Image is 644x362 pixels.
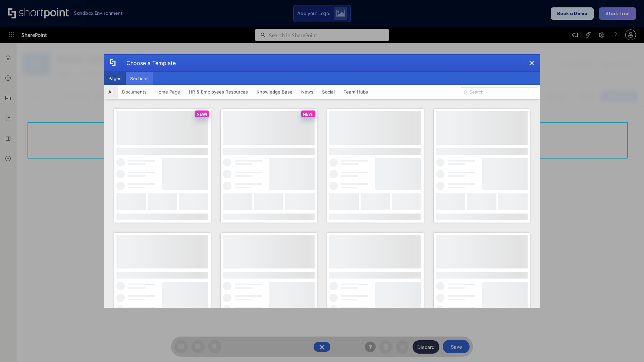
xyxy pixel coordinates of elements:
p: NEW! [197,112,207,117]
button: Pages [104,72,126,85]
div: template selector [104,54,540,308]
div: Choose a Template [121,55,176,71]
p: NEW! [303,112,314,117]
input: Search [461,87,537,97]
button: Documents [118,85,151,99]
button: Knowledge Base [252,85,297,99]
button: All [104,85,118,99]
button: Home Page [151,85,184,99]
button: Sections [126,72,153,85]
button: Social [318,85,339,99]
button: HR & Employees Resources [184,85,252,99]
iframe: Chat Widget [610,330,644,362]
button: News [297,85,318,99]
button: Team Hubs [339,85,372,99]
